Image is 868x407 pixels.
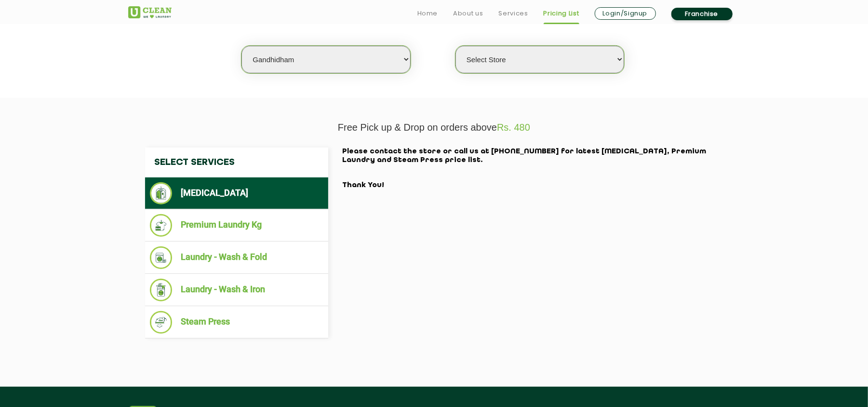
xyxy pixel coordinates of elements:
[453,8,483,19] a: About us
[150,279,173,301] img: Laundry - Wash & Iron
[145,148,328,177] h4: Select Services
[150,246,173,269] img: Laundry - Wash & Fold
[150,214,173,237] img: Premium Laundry Kg
[150,311,173,334] img: Steam Press
[671,8,733,20] a: Franchise
[128,122,740,133] p: Free Pick up & Drop on orders above
[150,214,323,237] li: Premium Laundry Kg
[150,311,323,334] li: Steam Press
[150,182,173,204] img: Dry Cleaning
[150,182,323,204] li: [MEDICAL_DATA]
[128,6,172,18] img: UClean Laundry and Dry Cleaning
[343,148,723,190] h2: Please contact the store or call us at [PHONE_NUMBER] for latest [MEDICAL_DATA], Premium Laundry ...
[417,8,438,19] a: Home
[150,246,323,269] li: Laundry - Wash & Fold
[498,8,528,19] a: Services
[595,7,656,20] a: Login/Signup
[150,279,323,301] li: Laundry - Wash & Iron
[544,8,579,19] a: Pricing List
[497,122,530,133] span: Rs. 480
